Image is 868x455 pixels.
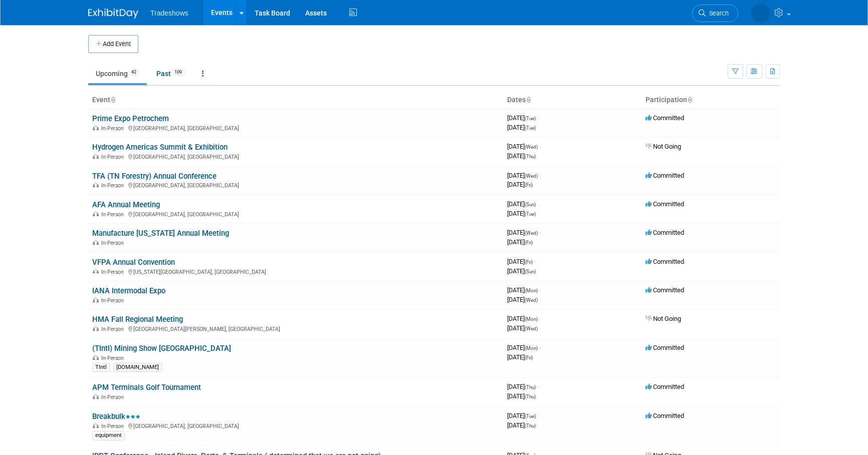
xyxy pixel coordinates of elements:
[645,229,684,236] span: Committed
[92,143,228,152] a: Hydrogen Americas Summit & Exhibition
[507,238,533,246] span: [DATE]
[101,154,127,160] span: In-Person
[645,143,681,150] span: Not Going
[539,315,541,322] span: -
[525,355,533,360] span: (Fri)
[150,9,188,17] span: Tradeshows
[149,64,192,83] a: Past109
[525,116,536,121] span: (Tue)
[539,229,541,236] span: -
[507,200,539,208] span: [DATE]
[537,412,539,419] span: -
[537,383,539,390] span: -
[93,182,99,187] img: In-Person Event
[101,182,127,189] span: In-Person
[93,355,99,360] img: In-Person Event
[525,345,538,351] span: (Mon)
[507,114,539,122] span: [DATE]
[525,326,538,331] span: (Wed)
[751,4,770,23] img: Matlyn Lowrey
[507,315,541,322] span: [DATE]
[101,240,127,246] span: In-Person
[93,125,99,130] img: In-Person Event
[525,202,536,207] span: (Sun)
[88,64,147,83] a: Upcoming42
[534,258,536,265] span: -
[93,326,99,331] img: In-Person Event
[507,229,541,236] span: [DATE]
[525,173,538,179] span: (Wed)
[128,69,139,76] span: 42
[88,9,138,19] img: ExhibitDay
[706,10,729,17] span: Search
[507,210,536,217] span: [DATE]
[507,181,533,188] span: [DATE]
[92,315,183,324] a: HMA Fall Regional Meeting
[507,296,538,303] span: [DATE]
[93,394,99,399] img: In-Person Event
[687,96,692,104] a: Sort by Participation Type
[525,288,538,293] span: (Mon)
[92,152,499,160] div: [GEOGRAPHIC_DATA], [GEOGRAPHIC_DATA]
[525,182,533,188] span: (Fri)
[93,211,99,216] img: In-Person Event
[507,412,539,419] span: [DATE]
[110,96,115,104] a: Sort by Event Name
[507,353,533,361] span: [DATE]
[93,269,99,274] img: In-Person Event
[92,200,160,209] a: AFA Annual Meeting
[507,324,538,332] span: [DATE]
[525,297,538,303] span: (Wed)
[525,240,533,245] span: (Fri)
[507,286,541,294] span: [DATE]
[507,383,539,390] span: [DATE]
[526,96,531,104] a: Sort by Start Date
[537,114,539,122] span: -
[92,344,231,353] a: (TIntl) Mining Show [GEOGRAPHIC_DATA]
[92,229,229,238] a: Manufacture [US_STATE] Annual Meeting
[92,412,140,421] a: Breakbulk
[692,5,738,22] a: Search
[507,392,536,400] span: [DATE]
[88,92,503,109] th: Event
[525,144,538,150] span: (Wed)
[101,326,127,332] span: In-Person
[645,258,684,265] span: Committed
[539,344,541,351] span: -
[93,423,99,428] img: In-Person Event
[92,324,499,332] div: [GEOGRAPHIC_DATA][PERSON_NAME], [GEOGRAPHIC_DATA]
[525,316,538,322] span: (Mon)
[101,125,127,132] span: In-Person
[645,344,684,351] span: Committed
[92,421,499,429] div: [GEOGRAPHIC_DATA], [GEOGRAPHIC_DATA]
[507,172,541,179] span: [DATE]
[92,181,499,189] div: [GEOGRAPHIC_DATA], [GEOGRAPHIC_DATA]
[507,258,536,265] span: [DATE]
[93,240,99,245] img: In-Person Event
[101,423,127,429] span: In-Person
[93,297,99,302] img: In-Person Event
[525,125,536,131] span: (Tue)
[101,269,127,275] span: In-Person
[92,431,125,440] div: equipment
[92,267,499,275] div: [US_STATE][GEOGRAPHIC_DATA], [GEOGRAPHIC_DATA]
[92,172,216,181] a: TFA (TN Forestry) Annual Conference
[645,200,684,208] span: Committed
[507,421,536,429] span: [DATE]
[525,394,536,399] span: (Thu)
[92,286,165,295] a: IANA Intermodal Expo
[539,172,541,179] span: -
[92,363,110,372] div: TIntl
[645,172,684,179] span: Committed
[507,143,541,150] span: [DATE]
[171,69,185,76] span: 109
[503,92,641,109] th: Dates
[645,114,684,122] span: Committed
[507,344,541,351] span: [DATE]
[101,355,127,361] span: In-Person
[645,412,684,419] span: Committed
[525,384,536,390] span: (Thu)
[101,394,127,400] span: In-Person
[92,124,499,132] div: [GEOGRAPHIC_DATA], [GEOGRAPHIC_DATA]
[507,152,536,160] span: [DATE]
